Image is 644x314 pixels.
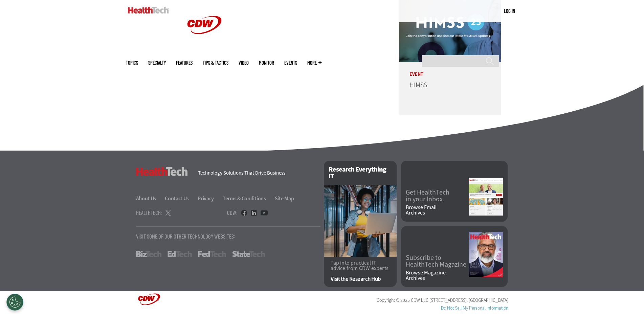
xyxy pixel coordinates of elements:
a: Log in [504,8,515,14]
p: Tap into practical IT advice from CDW experts [331,260,390,271]
img: Home [128,7,169,14]
a: Visit the Research Hub [331,276,390,282]
p: Visit Some Of Our Other Technology Websites: [136,233,320,239]
a: Browse MagazineArchives [406,270,469,281]
h3: HealthTech [136,167,188,176]
a: Site Map [275,195,294,202]
a: Contact Us [165,195,197,202]
a: Features [176,60,193,65]
a: Get HealthTechin your Inbox [406,189,469,203]
a: About Us [136,195,164,202]
div: User menu [504,7,515,15]
span: Topics [126,60,138,65]
h2: Research Everything IT [324,161,397,185]
a: Video [239,60,249,65]
a: Events [284,60,297,65]
img: newsletter screenshot [469,178,503,216]
button: Open Preferences [6,294,23,311]
span: [GEOGRAPHIC_DATA] [469,297,508,304]
a: Tips & Tactics [203,60,228,65]
img: Fall 2025 Cover [469,232,503,277]
a: Terms & Conditions [223,195,274,202]
span: Copyright © 2025 [377,297,410,304]
span: Specialty [148,60,166,65]
a: BizTech [136,251,161,257]
div: Cookies Settings [6,294,23,311]
a: CDW [179,45,230,52]
a: Subscribe toHealthTech Magazine [406,254,469,268]
h4: CDW: [227,210,238,216]
span: CDW LLC [STREET_ADDRESS] [411,297,467,304]
p: Event [399,62,501,77]
a: MonITor [259,60,274,65]
span: , [467,297,468,304]
h4: HealthTech: [136,210,162,216]
a: HIMSS [409,81,427,90]
a: Browse EmailArchives [406,205,469,216]
a: StateTech [232,251,265,257]
a: EdTech [168,251,192,257]
h4: Technology Solutions That Drive Business [198,171,315,176]
span: More [307,60,321,65]
a: FedTech [198,251,226,257]
a: Privacy [198,195,222,202]
a: Do Not Sell My Personal Information [441,305,508,311]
